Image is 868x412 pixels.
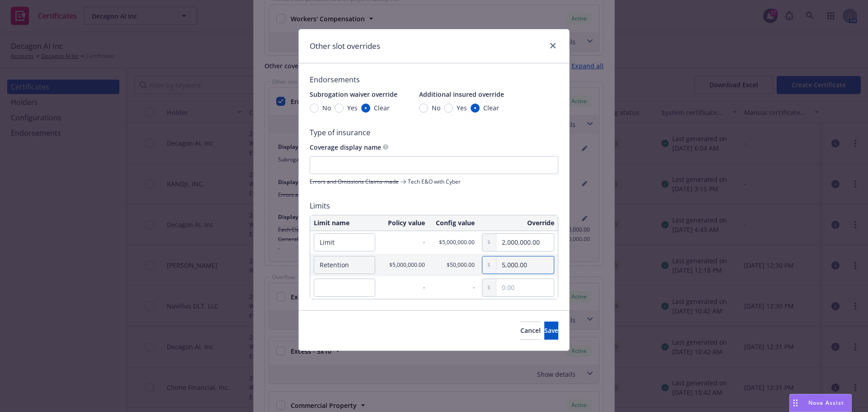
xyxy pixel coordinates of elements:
[544,326,558,335] span: Save
[429,215,478,231] th: Config value
[471,104,480,113] input: Clear
[444,104,453,113] input: Yes
[347,103,358,113] span: Yes
[808,399,844,407] span: Nova Assist
[419,104,428,113] input: No
[520,326,541,335] span: Cancel
[322,103,331,113] span: No
[361,104,370,113] input: Clear
[429,231,478,254] td: $5,000,000.00
[408,178,461,185] span: Tech E&O with Cyber
[314,233,375,251] input: Limit
[496,279,554,296] input: 0.00
[310,178,399,185] span: Errors and Omissions Claims-made
[374,103,390,113] span: Clear
[310,215,379,231] th: Limit name
[310,143,381,152] span: Coverage display name
[310,74,558,85] span: Endorsements
[483,103,499,113] span: Clear
[310,90,397,99] span: Subrogation waiver override
[379,231,429,254] td: -
[496,256,554,274] input: 0.00
[790,394,801,412] div: Drag to move
[310,127,558,138] span: Type of insurance
[379,276,429,299] td: -
[379,254,429,276] td: $5,000,000.00
[544,322,558,340] button: Save
[496,234,554,251] input: 0.00
[310,104,319,113] input: No
[520,322,541,340] button: Cancel
[547,40,558,51] a: close
[457,103,467,113] span: Yes
[419,90,504,99] span: Additional insured override
[335,104,344,113] input: Yes
[478,215,558,231] th: Override
[310,200,558,211] span: Limits
[310,40,380,52] h1: Other slot overrides
[789,394,852,412] button: Nova Assist
[379,215,429,231] th: Policy value
[314,256,375,274] input: Retention
[429,254,478,276] td: $50,000.00
[432,103,440,113] span: No
[429,276,478,299] td: -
